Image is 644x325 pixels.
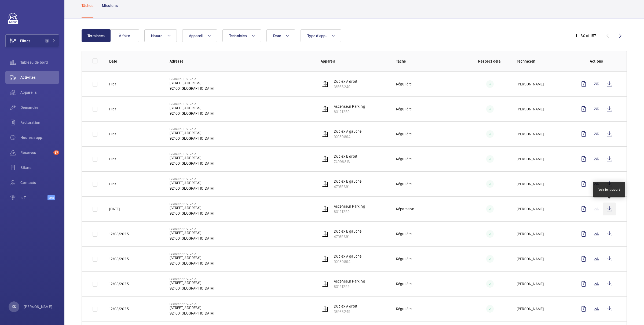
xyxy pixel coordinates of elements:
[222,29,261,42] button: Technicien
[170,205,214,211] p: [STREET_ADDRESS]
[517,156,544,162] p: [PERSON_NAME]
[170,180,214,186] p: [STREET_ADDRESS]
[170,252,214,255] p: [GEOGRAPHIC_DATA]
[170,305,214,310] p: [STREET_ADDRESS]
[170,105,214,111] p: [STREET_ADDRESS]
[189,34,203,38] span: Appareil
[12,304,16,309] p: KK
[170,230,214,236] p: [STREET_ADDRESS]
[20,135,59,140] span: Heures supp.
[517,256,544,262] p: [PERSON_NAME]
[334,109,365,114] p: 83121259
[170,227,214,230] p: [GEOGRAPHIC_DATA]
[266,29,295,42] button: Date
[170,202,214,205] p: [GEOGRAPHIC_DATA]
[396,281,412,287] p: Régulière
[322,156,328,162] img: elevator.svg
[20,90,59,95] span: Appareils
[334,259,362,264] p: 10030894
[334,229,362,234] p: Duplex B gauche
[322,106,328,112] img: elevator.svg
[170,127,214,130] p: [GEOGRAPHIC_DATA]
[334,304,357,309] p: Duplex A droit
[151,34,163,38] span: Nature
[170,177,214,180] p: [GEOGRAPHIC_DATA]
[396,256,412,262] p: Régulière
[396,206,414,212] p: Réparation
[334,234,362,239] p: 47165391
[24,304,53,309] p: [PERSON_NAME]
[170,59,312,64] p: Adresse
[396,59,463,64] p: Tâche
[45,39,49,43] span: 1
[170,152,214,155] p: [GEOGRAPHIC_DATA]
[170,261,214,266] p: 92100 [GEOGRAPHIC_DATA]
[109,131,116,137] p: Hier
[273,34,281,38] span: Date
[334,309,357,314] p: 18563249
[102,3,118,8] p: Missions
[47,195,55,200] span: Beta
[396,106,412,112] p: Régulière
[170,302,214,305] p: [GEOGRAPHIC_DATA]
[334,284,365,289] p: 83121259
[334,209,365,214] p: 83121259
[109,81,116,87] p: Hier
[170,310,214,316] p: 92100 [GEOGRAPHIC_DATA]
[170,80,214,86] p: [STREET_ADDRESS]
[170,102,214,105] p: [GEOGRAPHIC_DATA]
[170,236,214,241] p: 92100 [GEOGRAPHIC_DATA]
[109,231,129,237] p: 12/08/2025
[170,255,214,261] p: [STREET_ADDRESS]
[170,86,214,91] p: 92100 [GEOGRAPHIC_DATA]
[576,33,596,38] div: 1 – 30 of 157
[82,29,111,42] button: Terminées
[334,159,357,164] p: 74998813
[229,34,247,38] span: Technicien
[322,256,328,262] img: elevator.svg
[471,59,508,64] p: Respect délai
[396,81,412,87] p: Régulière
[20,180,59,185] span: Contacts
[109,156,116,162] p: Hier
[109,59,161,64] p: Date
[334,279,365,284] p: Ascenseur Parking
[334,79,357,84] p: Duplex A droit
[334,84,357,89] p: 18563249
[334,129,362,134] p: Duplex A gauche
[109,206,120,212] p: [DATE]
[321,59,387,64] p: Appareil
[322,231,328,237] img: elevator.svg
[170,130,214,136] p: [STREET_ADDRESS]
[517,181,544,187] p: [PERSON_NAME]
[109,256,129,262] p: 12/08/2025
[517,131,544,137] p: [PERSON_NAME]
[110,29,139,42] button: À faire
[334,184,362,189] p: 47165391
[334,134,362,139] p: 10030894
[170,155,214,161] p: [STREET_ADDRESS]
[334,204,365,209] p: Ascenseur Parking
[182,29,217,42] button: Appareil
[20,75,59,80] span: Activités
[517,206,544,212] p: [PERSON_NAME]
[334,104,365,109] p: Ascenseur Parking
[334,254,362,259] p: Duplex A gauche
[170,77,214,80] p: [GEOGRAPHIC_DATA]
[517,281,544,287] p: [PERSON_NAME]
[301,29,341,42] button: Type d'app.
[20,195,47,200] span: IoT
[170,286,214,291] p: 92100 [GEOGRAPHIC_DATA]
[322,81,328,87] img: elevator.svg
[517,106,544,112] p: [PERSON_NAME]
[517,231,544,237] p: [PERSON_NAME]
[322,306,328,312] img: elevator.svg
[517,59,569,64] p: Technicien
[322,181,328,187] img: elevator.svg
[53,150,59,155] span: 57
[396,306,412,312] p: Régulière
[396,156,412,162] p: Régulière
[109,181,116,187] p: Hier
[20,60,59,65] span: Tableau de bord
[20,165,59,170] span: Bilans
